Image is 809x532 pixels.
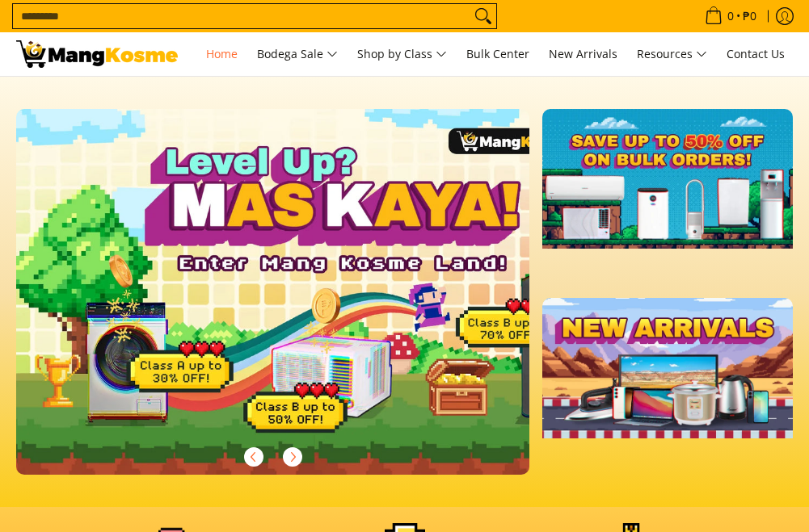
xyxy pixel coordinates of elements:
a: Shop by Class [349,32,455,76]
a: Bodega Sale [249,32,346,76]
a: Bulk Center [458,32,537,76]
span: Contact Us [727,46,785,61]
a: New Arrivals [541,32,626,76]
button: Next [275,439,310,475]
a: Home [198,32,246,76]
span: Shop by Class [357,44,447,65]
span: Resources [637,44,707,65]
a: Resources [629,32,715,76]
span: • [700,7,761,25]
img: Gaming desktop banner [16,109,659,475]
span: Bodega Sale [257,44,338,65]
span: Home [206,46,238,61]
span: ₱0 [740,10,759,22]
nav: Main Menu [194,32,793,76]
span: New Arrivals [549,46,617,61]
img: Mang Kosme: Your Home Appliances Warehouse Sale Partner! [16,40,178,68]
a: Contact Us [718,32,793,76]
button: Search [470,4,496,28]
span: Bulk Center [466,46,529,61]
button: Previous [236,439,272,475]
span: 0 [725,10,736,22]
